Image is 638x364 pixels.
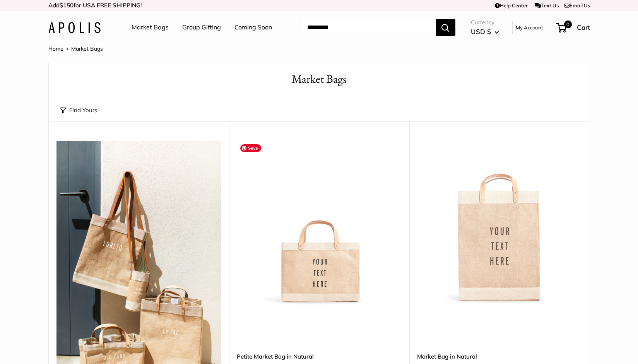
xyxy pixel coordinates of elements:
img: Petite Market Bag in Natural [237,141,402,306]
a: Petite Market Bag in Natural [237,352,402,361]
a: Petite Market Bag in Naturaldescription_Effortless style that elevates every moment [237,141,402,306]
a: Help Center [495,2,528,9]
span: Currency [471,17,499,28]
a: My Account [516,23,543,32]
a: 0 Cart [557,21,590,34]
img: Market Bag in Natural [417,141,582,306]
span: USD $ [471,27,491,36]
a: Home [48,45,63,52]
a: Market Bag in NaturalMarket Bag in Natural [417,141,582,306]
button: Find Yours [60,105,97,116]
a: Email Us [564,2,590,9]
span: Save [240,144,261,152]
span: 0 [564,21,571,28]
button: USD $ [471,26,499,38]
a: Group Gifting [182,22,221,33]
span: Cart [577,23,590,31]
a: Market Bag in Natural [417,352,582,361]
span: $150 [60,2,74,9]
a: Coming Soon [234,22,272,33]
span: Market Bags [71,45,103,52]
input: Search... [301,19,436,36]
h1: Market Bags [60,71,578,87]
a: Market Bags [132,22,169,33]
nav: Breadcrumb [48,44,103,54]
img: Apolis [48,22,101,33]
a: Text Us [535,2,558,9]
button: Search [436,19,455,36]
